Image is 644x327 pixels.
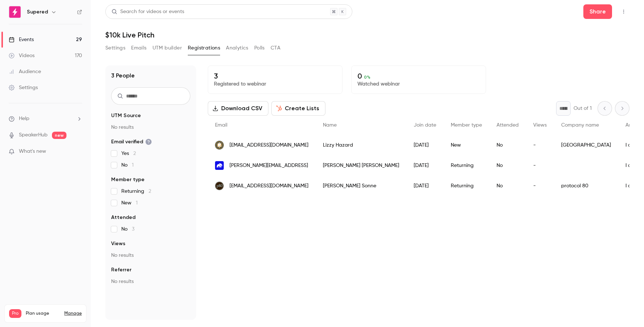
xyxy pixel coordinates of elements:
[112,8,184,16] div: Search for videos or events
[111,176,145,183] span: Member type
[9,6,21,18] img: Supered
[111,112,190,285] section: facet-groups
[406,135,443,155] div: [DATE]
[19,131,48,139] a: SpeakerHub
[64,311,82,316] a: Manage
[357,72,480,80] p: 0
[574,105,592,112] p: Out of 1
[526,176,554,196] div: -
[271,42,280,54] button: CTA
[443,155,489,176] div: Returning
[111,124,190,131] p: No results
[19,148,46,155] span: What's new
[443,135,489,155] div: New
[26,311,60,316] span: Plan usage
[153,42,182,54] button: UTM builder
[121,150,136,157] span: Yes
[132,227,134,232] span: 3
[406,155,443,176] div: [DATE]
[188,42,220,54] button: Registrations
[406,176,443,196] div: [DATE]
[230,182,308,190] span: [EMAIL_ADDRESS][DOMAIN_NAME]
[136,200,138,206] span: 1
[214,72,336,80] p: 3
[111,278,190,285] p: No results
[316,155,406,176] div: [PERSON_NAME] [PERSON_NAME]
[554,135,618,155] div: [GEOGRAPHIC_DATA]
[230,162,308,170] span: [PERSON_NAME][EMAIL_ADDRESS]
[215,161,224,170] img: askelephant.ai
[316,176,406,196] div: [PERSON_NAME] Sonne
[121,161,134,169] span: No
[208,101,268,116] button: Download CSV
[364,75,370,80] span: 0 %
[121,226,134,233] span: No
[489,155,526,176] div: No
[105,42,125,54] button: Settings
[357,80,480,88] p: Watched webinar
[561,123,599,128] span: Company name
[554,176,618,196] div: protocol 80
[111,266,131,274] span: Referrer
[215,123,227,128] span: Email
[111,214,135,221] span: Attended
[9,52,35,59] div: Videos
[9,36,34,43] div: Events
[271,101,325,116] button: Create Lists
[214,80,336,88] p: Registered to webinar
[254,42,265,54] button: Polls
[121,188,151,195] span: Returning
[230,141,308,149] span: [EMAIL_ADDRESS][DOMAIN_NAME]
[111,240,125,247] span: Views
[533,123,547,128] span: Views
[52,132,66,139] span: new
[111,71,135,80] h1: 3 People
[526,155,554,176] div: -
[111,252,190,259] p: No results
[497,123,519,128] span: Attended
[215,141,224,149] img: berkeley.edu
[27,8,48,16] h6: Supered
[149,189,151,194] span: 2
[451,123,482,128] span: Member type
[583,4,612,19] button: Share
[111,138,152,145] span: Email verified
[19,115,29,123] span: Help
[489,176,526,196] div: No
[215,182,224,190] img: protocol80.com
[316,135,406,155] div: Lizzy Hazard
[9,309,21,318] span: Pro
[443,176,489,196] div: Returning
[9,84,38,91] div: Settings
[323,123,337,128] span: Name
[489,135,526,155] div: No
[111,112,141,119] span: UTM Source
[133,151,136,156] span: 2
[105,31,629,39] h1: $10k Live Pitch
[131,42,146,54] button: Emails
[73,148,82,155] iframe: Noticeable Trigger
[121,199,138,207] span: New
[526,135,554,155] div: -
[9,68,41,75] div: Audience
[414,123,436,128] span: Join date
[132,163,134,168] span: 1
[9,115,82,123] li: help-dropdown-opener
[226,42,248,54] button: Analytics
